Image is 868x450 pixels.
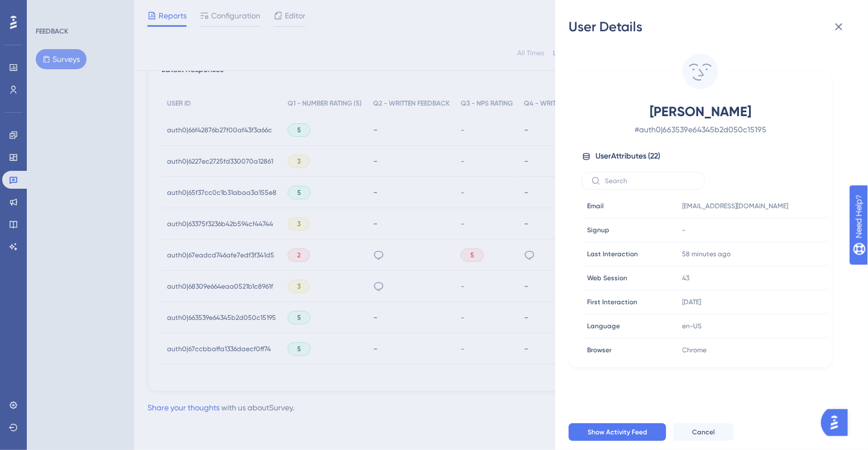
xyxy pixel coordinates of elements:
[587,346,612,355] span: Browser
[26,3,70,16] span: Need Help?
[683,226,686,234] span: -
[683,274,690,283] span: 43
[605,177,695,185] input: Search
[587,274,627,283] span: Web Session
[588,428,647,437] span: Show Activity Feed
[587,202,604,210] span: Email
[587,250,638,258] span: Last Interaction
[683,298,702,306] time: [DATE]
[673,423,734,441] button: Cancel
[602,123,799,136] span: # auth0|663539e64345b2d050c15195
[569,423,666,441] button: Show Activity Feed
[587,298,637,307] span: First Interaction
[683,202,789,210] span: [EMAIL_ADDRESS][DOMAIN_NAME]
[602,103,799,121] span: [PERSON_NAME]
[683,346,707,355] span: Chrome
[692,428,715,437] span: Cancel
[569,18,855,36] div: User Details
[821,406,855,439] iframe: UserGuiding AI Assistant Launcher
[683,250,731,258] time: 58 minutes ago
[683,322,702,331] span: en-US
[587,322,620,331] span: Language
[587,226,609,234] span: Signup
[595,150,660,163] span: User Attributes ( 22 )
